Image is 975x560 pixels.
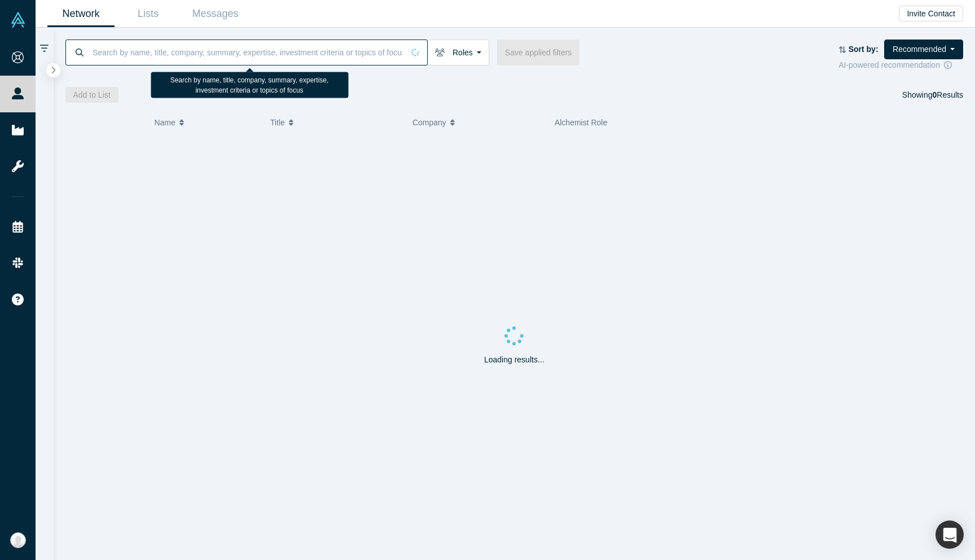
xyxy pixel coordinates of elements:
[412,111,543,134] button: Company
[65,87,118,103] button: Add to List
[933,90,963,99] span: Results
[270,111,285,134] span: Title
[497,40,579,65] button: Save applied filters
[182,1,249,27] a: Messages
[154,111,175,134] span: Name
[270,111,401,134] button: Title
[412,111,446,134] span: Company
[47,1,115,27] a: Network
[10,532,26,548] img: Taylor Cordoba's Account
[838,59,963,71] div: AI-powered recommendation
[115,1,182,27] a: Lists
[484,354,544,366] p: Loading results...
[10,12,26,28] img: Alchemist Vault Logo
[91,39,403,65] input: Search by name, title, company, summary, expertise, investment criteria or topics of focus
[902,87,963,103] div: Showing
[555,118,607,127] span: Alchemist Role
[899,6,963,21] button: Invite Contact
[849,45,879,54] strong: Sort by:
[427,40,489,65] button: Roles
[154,111,258,134] button: Name
[884,40,963,59] button: Recommended
[933,90,937,99] strong: 0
